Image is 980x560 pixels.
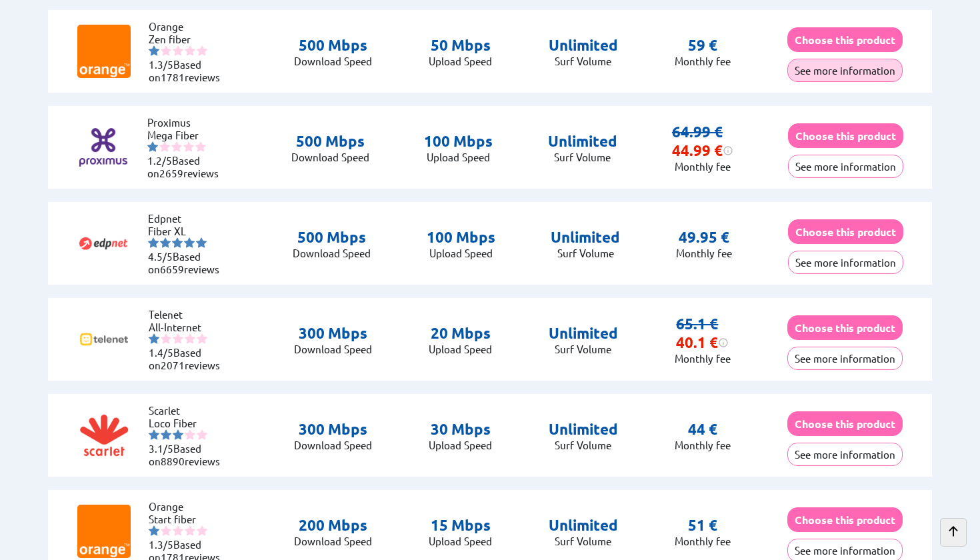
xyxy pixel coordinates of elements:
[549,324,618,343] p: Unlimited
[429,36,492,55] p: 50 Mbps
[148,225,228,237] li: Fiber XL
[149,58,229,83] li: Based on reviews
[171,141,182,152] img: starnr3
[294,36,372,55] p: 500 Mbps
[718,337,729,348] img: information
[549,516,618,535] p: Unlimited
[294,324,372,343] p: 300 Mbps
[787,417,903,430] a: Choose this product
[149,525,159,536] img: starnr1
[787,347,903,370] button: See more information
[149,442,173,455] span: 3.1/5
[675,439,731,451] p: Monthly fee
[149,20,229,33] li: Orange
[672,123,723,141] s: 64.99 €
[676,315,718,333] s: 65.1 €
[148,237,159,248] img: starnr1
[173,333,183,344] img: starnr3
[149,308,229,321] li: Telenet
[149,404,229,417] li: Scarlet
[429,516,492,535] p: 15 Mbps
[172,237,183,248] img: starnr3
[161,359,185,371] span: 2071
[161,45,171,56] img: starnr2
[149,58,173,71] span: 1.3/5
[672,160,733,173] p: Monthly fee
[291,151,369,163] p: Download Speed
[160,263,184,275] span: 6659
[161,71,185,83] span: 1781
[149,346,173,359] span: 1.4/5
[197,429,207,440] img: starnr5
[427,247,495,259] p: Upload Speed
[161,333,171,344] img: starnr2
[148,250,173,263] span: 4.5/5
[160,237,171,248] img: starnr2
[183,141,194,152] img: starnr4
[549,55,618,67] p: Surf Volume
[149,321,229,333] li: All-Internet
[548,132,617,151] p: Unlimited
[149,442,229,467] li: Based on reviews
[77,313,131,366] img: Logo of Telenet
[429,55,492,67] p: Upload Speed
[549,420,618,439] p: Unlimited
[787,33,903,46] a: Choose this product
[788,256,903,269] a: See more information
[672,141,733,160] div: 44.99 €
[294,343,372,355] p: Download Speed
[787,507,903,532] button: Choose this product
[787,544,903,557] a: See more information
[197,45,207,56] img: starnr5
[197,525,207,536] img: starnr5
[429,324,492,343] p: 20 Mbps
[159,167,183,179] span: 2659
[197,333,207,344] img: starnr5
[548,151,617,163] p: Surf Volume
[149,333,159,344] img: starnr1
[148,212,228,225] li: Edpnet
[294,439,372,451] p: Download Speed
[149,346,229,371] li: Based on reviews
[294,535,372,547] p: Download Speed
[688,420,717,439] p: 44 €
[77,25,131,78] img: Logo of Orange
[788,225,903,238] a: Choose this product
[787,315,903,340] button: Choose this product
[424,132,493,151] p: 100 Mbps
[149,33,229,45] li: Zen fiber
[787,448,903,461] a: See more information
[77,217,130,270] img: Logo of Edpnet
[185,333,195,344] img: starnr4
[185,429,195,440] img: starnr4
[195,141,206,152] img: starnr5
[787,352,903,365] a: See more information
[173,429,183,440] img: starnr3
[787,321,903,334] a: Choose this product
[549,535,618,547] p: Surf Volume
[149,513,229,525] li: Start fiber
[184,237,195,248] img: starnr4
[294,420,372,439] p: 300 Mbps
[149,429,159,440] img: starnr1
[787,64,903,77] a: See more information
[551,228,620,247] p: Unlimited
[294,516,372,535] p: 200 Mbps
[549,439,618,451] p: Surf Volume
[676,333,729,352] div: 40.1 €
[788,160,903,173] a: See more information
[788,219,903,244] button: Choose this product
[429,420,492,439] p: 30 Mbps
[688,516,717,535] p: 51 €
[787,443,903,466] button: See more information
[159,141,170,152] img: starnr2
[787,27,903,52] button: Choose this product
[148,250,228,275] li: Based on reviews
[196,237,207,248] img: starnr5
[675,535,731,547] p: Monthly fee
[551,247,620,259] p: Surf Volume
[161,429,171,440] img: starnr2
[788,129,903,142] a: Choose this product
[293,228,371,247] p: 500 Mbps
[675,352,731,365] p: Monthly fee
